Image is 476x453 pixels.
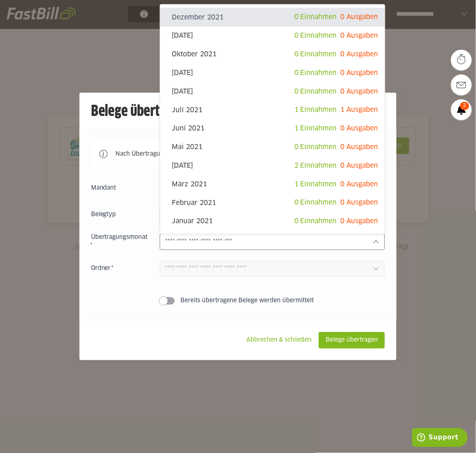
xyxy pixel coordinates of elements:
iframe: Öffnet ein Widget, in dem Sie weitere Informationen finden [412,428,468,449]
span: 1 Einnahmen [294,106,337,113]
sl-option: Dezember 2021 [160,8,385,27]
span: 0 Einnahmen [294,51,337,58]
span: 0 Ausgaben [341,88,378,95]
span: 1 Einnahmen [294,125,337,132]
sl-option: Mai 2021 [160,138,385,157]
sl-option: Juli 2021 [160,101,385,119]
a: 2 [451,99,472,120]
span: 0 Ausgaben [341,218,378,224]
sl-option: [DATE] [160,27,385,45]
sl-button: Abbrechen & schließen [239,332,319,349]
sl-option: Juni 2021 [160,119,385,138]
sl-option: [DATE] [160,64,385,82]
sl-option: [DATE] [160,82,385,101]
sl-switch: Bereits übertragene Belege werden übermittelt [91,297,385,305]
span: 2 Einnahmen [294,162,337,169]
span: 0 Ausgaben [341,51,378,58]
sl-option: [DATE] [160,157,385,175]
sl-option: Februar 2021 [160,193,385,212]
span: 0 Ausgaben [341,32,378,39]
span: 0 Einnahmen [294,88,337,95]
span: 0 Ausgaben [341,162,378,169]
span: 1 Ausgaben [341,106,378,113]
span: 2 [460,102,469,110]
sl-option: Oktober 2021 [160,45,385,64]
span: 0 Ausgaben [341,199,378,206]
span: 0 Ausgaben [341,144,378,150]
span: 0 Ausgaben [341,14,378,20]
span: 0 Einnahmen [294,70,337,76]
span: 0 Ausgaben [341,125,378,132]
span: 0 Einnahmen [294,14,337,20]
span: 0 Einnahmen [294,218,337,224]
span: 1 Einnahmen [294,181,337,188]
sl-option: Januar 2021 [160,212,385,231]
span: 0 Einnahmen [294,199,337,206]
span: 0 Einnahmen [294,144,337,150]
span: 0 Ausgaben [341,70,378,76]
span: 0 Ausgaben [341,181,378,188]
span: 0 Einnahmen [294,32,337,39]
sl-option: März 2021 [160,175,385,194]
sl-button: Belege übertragen [319,332,385,349]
